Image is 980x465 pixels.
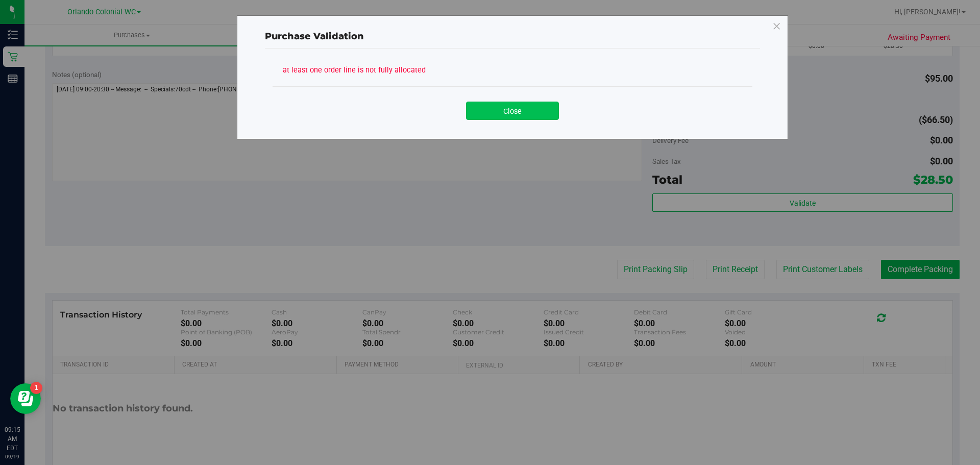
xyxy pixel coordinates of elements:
div: at least one order line is not fully allocated [283,62,666,76]
iframe: Resource center [10,383,41,414]
button: Close [466,102,559,120]
iframe: Resource center unread badge [30,382,42,394]
span: Purchase Validation [265,31,364,42]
